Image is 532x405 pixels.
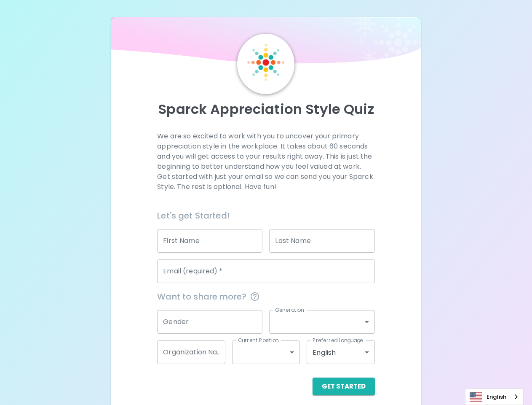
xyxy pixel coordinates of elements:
label: Generation [275,306,304,313]
p: We are so excited to work with you to uncover your primary appreciation style in the workplace. I... [157,131,375,192]
label: Current Position [238,337,279,344]
label: Preferred Language [313,337,363,344]
p: Sparck Appreciation Style Quiz [121,101,411,118]
h6: Let's get Started! [157,209,375,222]
aside: Language selected: English [465,389,524,405]
div: Language [465,389,524,405]
svg: This information is completely confidential and only used for aggregated appreciation studies at ... [250,292,260,302]
img: wave [111,17,421,67]
button: Get Started [313,378,375,395]
img: Sparck Logo [247,44,284,81]
span: Want to share more? [157,290,375,303]
a: English [465,389,523,405]
div: English [307,340,375,364]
